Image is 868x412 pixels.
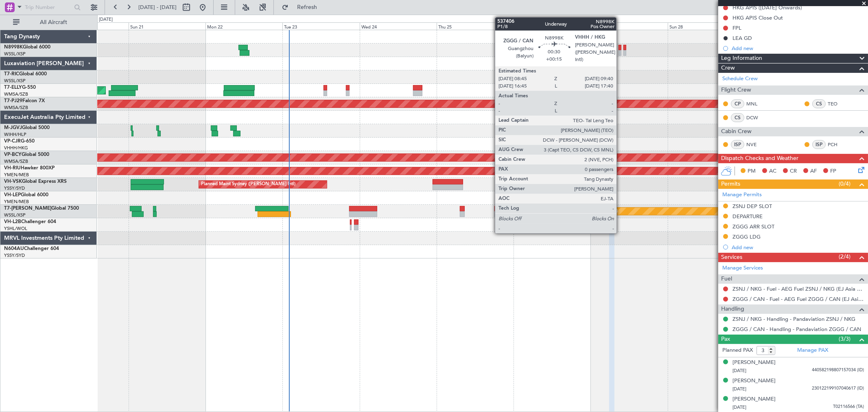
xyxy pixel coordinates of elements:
span: Flight Crew [721,85,751,95]
span: T7-PJ29 [4,99,22,103]
span: VH-VSK [4,179,22,184]
span: M-JGVJ [4,125,22,130]
a: WSSL/XSP [4,212,26,218]
a: VP-BCYGlobal 5000 [4,152,49,157]
a: WMSA/SZB [4,158,28,164]
a: YMEN/MEB [4,199,29,205]
span: AF [810,167,817,175]
span: (0/4) [839,180,851,188]
span: AC [769,167,776,175]
div: ZSNJ DEP SLOT [732,203,772,210]
span: [DATE] - [DATE] [138,4,177,11]
span: [DATE] [732,404,746,410]
div: [PERSON_NAME] [732,359,776,367]
button: All Aircraft [9,16,88,29]
span: Pax [721,335,730,344]
span: [DATE] [732,368,746,374]
div: ZGGG LDG [732,233,761,240]
span: T02116566 (TA) [833,403,864,410]
a: DCW [746,114,765,121]
a: YSSY/SYD [4,252,25,259]
a: Manage Services [722,264,763,272]
a: WIHH/HLP [4,131,26,138]
span: Dispatch Checks and Weather [721,154,798,163]
div: Thu 25 [437,22,514,30]
div: Tue 23 [282,22,359,30]
button: Refresh [278,1,327,14]
div: Mon 22 [206,22,282,30]
span: Fuel [721,274,732,284]
div: [PERSON_NAME] [732,377,776,385]
a: MNL [746,100,765,107]
div: Wed 24 [360,22,437,30]
div: Add new [732,244,864,251]
span: 230122199107040617 (ID) [812,385,864,392]
a: NVE [746,141,765,148]
a: T7-PJ29Falcon 7X [4,99,45,103]
span: Services [721,253,742,262]
span: 440582198807157034 (ID) [812,367,864,374]
a: ZGGG / CAN - Handling - Pandaviation ZGGG / CAN [732,326,861,333]
a: YSSY/SYD [4,185,25,191]
div: Fri 26 [514,22,590,30]
span: VH-L2B [4,219,21,224]
a: VH-LEPGlobal 6000 [4,193,48,197]
div: Planned Maint [GEOGRAPHIC_DATA] (Seletar) [522,205,618,217]
a: WSSL/XSP [4,78,26,84]
a: Schedule Crew [722,75,758,83]
label: Planned PAX [722,346,753,355]
a: PCH [828,141,846,148]
div: Add new [732,45,864,52]
span: (3/3) [839,335,851,343]
span: FP [830,167,836,175]
div: Sun 28 [668,22,745,30]
a: WSSL/XSP [4,51,26,57]
a: VHHH/HKG [4,145,28,151]
div: Sun 21 [129,22,206,30]
a: VH-VSKGlobal Express XRS [4,179,67,184]
a: TEO [828,100,846,107]
a: ZSNJ / NKG - Fuel - AEG Fuel ZSNJ / NKG (EJ Asia Only) [732,285,864,292]
div: HKG APIS Close Out [732,14,783,21]
span: CR [790,167,797,175]
a: Manage Permits [722,191,762,199]
span: Permits [721,180,740,189]
span: [DATE] [732,386,746,392]
div: CS [812,99,826,108]
span: T7-[PERSON_NAME] [4,206,51,211]
span: N604AU [4,246,24,251]
a: YMEN/MEB [4,172,29,178]
span: T7-ELLY [4,85,22,90]
a: YSHL/WOL [4,226,27,232]
span: Handling [721,305,744,314]
span: N8998K [4,45,23,50]
a: T7-ELLYG-550 [4,85,36,90]
span: T7-RIC [4,72,19,77]
a: VP-CJRG-650 [4,139,35,144]
div: FPL [732,24,741,31]
span: (2/4) [839,252,851,261]
span: VP-CJR [4,139,21,144]
span: Crew [721,64,735,73]
a: M-JGVJGlobal 5000 [4,125,50,130]
span: Leg Information [721,54,762,63]
div: [PERSON_NAME] [732,395,776,403]
a: ZSNJ / NKG - Handling - Pandaviation ZSNJ / NKG [732,316,855,322]
div: LEA GD [732,35,752,42]
span: PM [748,167,756,175]
a: Manage PAX [797,346,828,355]
a: T7-[PERSON_NAME]Global 7500 [4,206,79,211]
div: CP [731,99,744,108]
div: [DATE] [99,16,113,23]
a: VH-RIUHawker 800XP [4,166,55,171]
span: VP-BCY [4,152,22,157]
a: N8998KGlobal 6000 [4,45,50,50]
input: Trip Number [25,1,72,13]
a: ZGGG / CAN - Fuel - AEG Fuel ZGGG / CAN (EJ Asia Only) [732,296,864,302]
div: HKG APIS ([DATE] Onwards) [732,4,802,11]
span: VH-RIU [4,166,21,171]
div: Planned Maint Sydney ([PERSON_NAME] Intl) [201,178,295,191]
span: Refresh [290,4,324,10]
div: DEPARTURE [732,213,763,220]
span: All Aircraft [21,20,86,25]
